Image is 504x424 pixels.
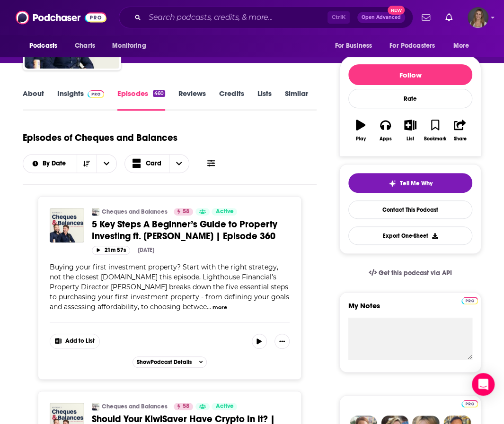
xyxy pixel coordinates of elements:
[468,7,488,28] span: Logged in as hhughes
[257,89,271,111] a: Lists
[153,90,165,97] div: 460
[328,37,384,55] button: open menu
[92,403,99,410] img: Cheques and Balances
[398,113,423,147] button: List
[212,303,227,312] button: more
[348,301,472,318] label: My Notes
[174,208,193,216] a: 58
[348,113,373,147] button: Play
[137,359,192,365] span: Show Podcast Details
[92,208,99,216] img: Cheques and Balances
[461,400,478,407] img: Podchaser Pro
[146,160,161,167] span: Card
[124,154,190,173] button: Choose View
[442,9,456,26] a: Show notifications dropdown
[348,226,472,245] button: Export One-Sheet
[133,356,207,368] button: ShowPodcast Details
[106,37,158,55] button: open menu
[112,39,146,52] span: Monitoring
[461,398,478,407] a: Pro website
[219,89,244,111] a: Credits
[183,402,189,411] span: 58
[423,113,447,147] button: Bookmark
[57,89,104,111] a: InsightsPodchaser Pro
[389,39,435,52] span: For Podcasters
[379,269,452,277] span: Get this podcast via API
[102,403,168,410] a: Cheques and Balances
[102,208,168,216] a: Cheques and Balances
[88,90,104,98] img: Podchaser Pro
[97,155,116,173] button: open menu
[388,6,405,15] span: New
[215,207,233,216] span: Active
[183,207,189,216] span: 58
[212,208,237,216] a: Active
[65,337,95,345] span: Add to List
[215,402,233,411] span: Active
[50,263,289,311] span: Buying your first investment property? Start with the right strategy, not the closest [DOMAIN_NAM...
[461,297,478,304] img: Podchaser Pro
[43,160,69,167] span: By Date
[145,10,327,25] input: Search podcasts, credits, & more...
[348,200,472,219] a: Contact This Podcast
[418,9,434,26] a: Show notifications dropdown
[138,247,154,253] div: [DATE]
[448,113,472,147] button: Share
[274,334,290,349] button: Show More Button
[23,160,77,167] button: open menu
[335,39,372,52] span: For Business
[178,89,206,111] a: Reviews
[77,155,97,173] button: Sort Direction
[468,7,488,28] img: User Profile
[407,136,414,142] div: List
[69,37,101,55] a: Charts
[23,154,117,173] h2: Choose List sort
[389,180,396,187] img: tell me why sparkle
[461,295,478,304] a: Pro website
[92,246,130,255] button: 21m 57s
[472,373,495,396] div: Open Intercom Messenger
[23,89,44,111] a: About
[29,39,57,52] span: Podcasts
[174,403,193,410] a: 58
[357,12,405,23] button: Open AdvancedNew
[356,136,366,142] div: Play
[23,37,70,55] button: open menu
[362,15,401,20] span: Open Advanced
[468,7,488,28] button: Show profile menu
[284,89,308,111] a: Similar
[400,180,433,187] span: Tell Me Why
[361,261,460,285] a: Get this podcast via API
[50,334,99,348] button: Show More Button
[348,173,472,193] button: tell me why sparkleTell Me Why
[447,37,481,55] button: open menu
[348,64,472,85] button: Follow
[383,37,449,55] button: open menu
[327,11,350,24] span: Ctrl K
[23,132,177,144] h1: Episodes of Cheques and Balances
[119,7,413,28] div: Search podcasts, credits, & more...
[16,9,106,26] img: Podchaser - Follow, Share and Rate Podcasts
[453,136,466,142] div: Share
[453,39,469,52] span: More
[50,208,84,242] img: 5 Key Steps A Beginner’s Guide to Property Investing ft. Adan Farrell | Episode 360
[75,39,95,52] span: Charts
[92,218,290,242] a: 5 Key Steps A Beginner’s Guide to Property Investing ft. [PERSON_NAME] | Episode 360
[380,136,392,142] div: Apps
[92,218,277,242] span: 5 Key Steps A Beginner’s Guide to Property Investing ft. [PERSON_NAME] | Episode 360
[212,403,237,410] a: Active
[348,89,472,108] div: Rate
[207,303,211,311] span: ...
[424,136,446,142] div: Bookmark
[373,113,398,147] button: Apps
[117,89,165,111] a: Episodes460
